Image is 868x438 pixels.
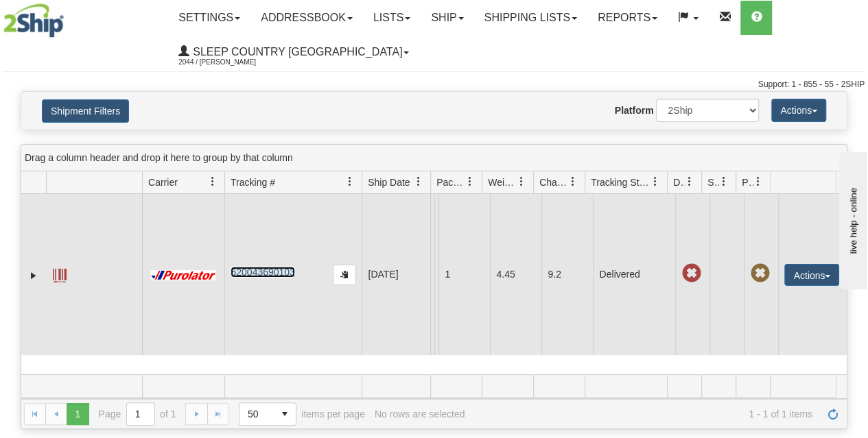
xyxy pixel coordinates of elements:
[712,170,736,193] a: Shipment Issues filter column settings
[407,170,430,193] a: Ship Date filter column settings
[248,407,266,421] span: 50
[430,194,434,355] td: CATHAY HOMES INC Shipping department [GEOGRAPHIC_DATA] ON Woodbridge L4L 5Y3
[750,264,769,283] span: Pickup Not Assigned
[148,175,178,189] span: Carrier
[53,263,67,284] a: Label
[539,175,568,189] span: Charge
[836,149,867,289] iframe: chat widget
[421,1,473,35] a: Ship
[362,194,430,355] td: [DATE]
[250,1,363,35] a: Addressbook
[127,403,154,425] input: Page 1
[3,79,865,90] div: Support: 1 - 855 - 55 - 2SHIP
[333,265,356,285] button: Copy to clipboard
[434,194,438,355] td: [PERSON_NAME] [PERSON_NAME] CA ON TORONTO M5A 4G3
[148,270,218,280] img: 11 - Purolator
[591,175,650,189] span: Tracking Status
[458,170,482,193] a: Packages filter column settings
[436,175,465,189] span: Packages
[368,175,410,189] span: Ship Date
[231,267,294,278] a: 520043690103
[474,1,587,35] a: Shipping lists
[239,402,296,426] span: Page sizes drop down
[231,175,275,189] span: Tracking #
[201,170,224,193] a: Carrier filter column settings
[168,1,250,35] a: Settings
[239,402,365,426] span: items per page
[673,175,685,189] span: Delivery Status
[822,403,844,425] a: Refresh
[747,170,770,193] a: Pickup Status filter column settings
[678,170,701,193] a: Delivery Status filter column settings
[784,264,839,286] button: Actions
[21,145,847,171] div: grid grouping header
[42,99,129,123] button: Shipment Filters
[474,409,812,419] span: 1 - 1 of 1 items
[274,403,296,425] span: select
[338,170,362,193] a: Tracking # filter column settings
[707,175,719,189] span: Shipment Issues
[681,264,701,283] span: Late
[438,194,490,355] td: 1
[27,269,40,282] a: Expand
[10,12,127,22] div: live help - online
[375,409,465,419] div: No rows are selected
[742,175,753,189] span: Pickup Status
[541,194,593,355] td: 9.2
[189,46,402,58] span: Sleep Country [GEOGRAPHIC_DATA]
[490,194,541,355] td: 4.45
[99,402,176,426] span: Page of 1
[510,170,533,193] a: Weight filter column settings
[168,35,419,69] a: Sleep Country [GEOGRAPHIC_DATA] 2044 / [PERSON_NAME]
[488,175,517,189] span: Weight
[615,104,654,117] label: Platform
[771,99,826,122] button: Actions
[3,3,64,38] img: logo2044.jpg
[561,170,585,193] a: Charge filter column settings
[67,403,89,425] span: Page 1
[178,56,281,69] span: 2044 / [PERSON_NAME]
[363,1,421,35] a: Lists
[587,1,668,35] a: Reports
[644,170,667,193] a: Tracking Status filter column settings
[593,194,675,355] td: Delivered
